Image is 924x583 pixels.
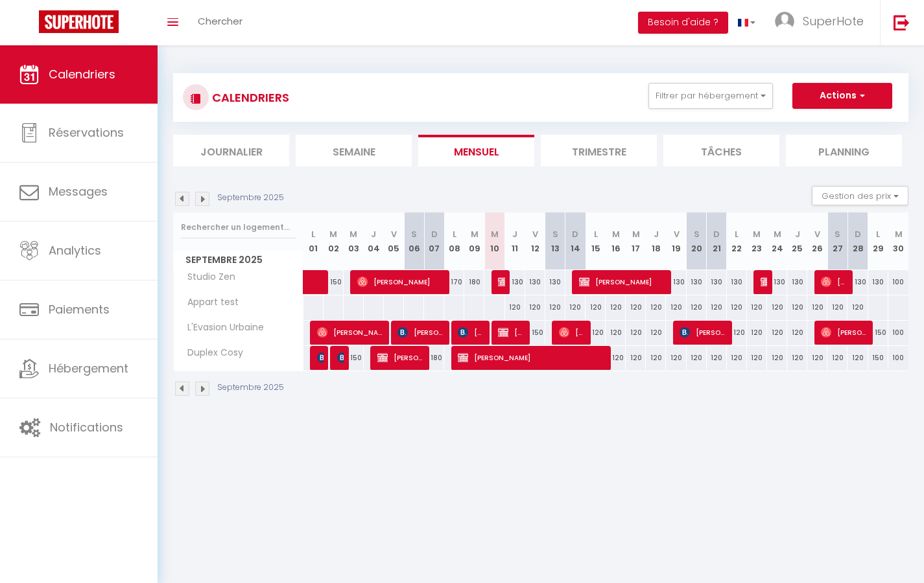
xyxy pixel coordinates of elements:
span: [PERSON_NAME] [317,320,384,345]
div: 130 [868,270,888,294]
div: 120 [626,295,646,319]
div: 120 [727,295,747,319]
th: 30 [888,212,908,270]
div: 100 [888,321,908,345]
span: [PERSON_NAME] [579,269,666,294]
img: Super Booking [39,10,119,33]
th: 17 [626,212,646,270]
span: [PERSON_NAME] [559,320,586,345]
span: Studio Zen [176,270,239,284]
div: 120 [586,321,606,345]
th: 01 [303,212,324,270]
abbr: S [411,228,417,240]
input: Rechercher un logement... [181,216,296,239]
abbr: L [311,228,315,240]
div: 120 [545,295,565,319]
span: Analytics [49,242,101,258]
div: 120 [847,346,868,370]
th: 25 [787,212,807,270]
span: [PERSON_NAME] [377,345,424,370]
div: 120 [525,295,545,319]
div: 130 [687,270,707,294]
th: 02 [324,212,344,270]
div: 170 [444,270,464,294]
abbr: S [552,228,558,240]
div: 120 [767,295,787,319]
abbr: M [632,228,640,240]
th: 15 [586,212,606,270]
th: 03 [344,212,364,270]
th: 12 [525,212,545,270]
span: Notifications [50,419,123,435]
th: 21 [707,212,727,270]
div: 150 [868,346,888,370]
span: Paiements [49,301,110,317]
span: Duplex Cosy [176,346,246,360]
div: 130 [707,270,727,294]
li: Mensuel [418,135,534,166]
div: 120 [807,346,827,370]
abbr: J [512,228,517,240]
abbr: L [735,228,739,240]
th: 22 [727,212,747,270]
span: [PERSON_NAME] [458,345,605,370]
span: L'Evasion Urbaine [176,321,267,335]
span: Appart test [176,295,242,310]
abbr: L [594,228,598,240]
div: 120 [747,295,767,319]
div: 120 [565,295,586,319]
div: 130 [767,270,787,294]
abbr: M [774,228,781,240]
div: 120 [787,346,807,370]
th: 19 [666,212,686,270]
th: 07 [424,212,444,270]
abbr: S [835,228,840,240]
abbr: J [795,228,800,240]
th: 20 [687,212,707,270]
th: 06 [404,212,424,270]
div: 120 [787,321,807,345]
th: 11 [505,212,525,270]
th: 27 [827,212,847,270]
div: 120 [727,321,747,345]
div: 120 [666,346,686,370]
span: Patureau Léa [317,345,324,370]
div: 180 [464,270,484,294]
th: 16 [606,212,626,270]
h3: CALENDRIERS [209,83,289,112]
span: [PERSON_NAME] [680,320,726,345]
th: 14 [565,212,586,270]
div: 120 [626,321,646,345]
span: [PERSON_NAME] [498,269,504,294]
div: 130 [727,270,747,294]
abbr: M [612,228,620,240]
th: 28 [847,212,868,270]
p: Septembre 2025 [217,382,284,394]
th: 04 [364,212,384,270]
div: 120 [827,346,847,370]
abbr: D [855,228,861,240]
li: Planning [786,135,902,166]
abbr: M [471,228,479,240]
div: 120 [646,295,666,319]
abbr: M [329,228,337,240]
abbr: V [532,228,538,240]
abbr: M [349,228,357,240]
th: 09 [464,212,484,270]
div: 150 [525,321,545,345]
div: 120 [747,321,767,345]
span: Calendriers [49,66,115,82]
div: 120 [505,295,525,319]
button: Ouvrir le widget de chat LiveChat [10,5,49,44]
span: SuperHote [803,13,864,29]
div: 130 [505,270,525,294]
div: 100 [888,346,908,370]
span: [PERSON_NAME] [PERSON_NAME] [761,269,767,294]
abbr: D [572,228,578,240]
th: 13 [545,212,565,270]
abbr: J [371,228,376,240]
div: 130 [666,270,686,294]
span: [PERSON_NAME] [337,345,344,370]
button: Besoin d'aide ? [638,12,728,34]
li: Semaine [296,135,412,166]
